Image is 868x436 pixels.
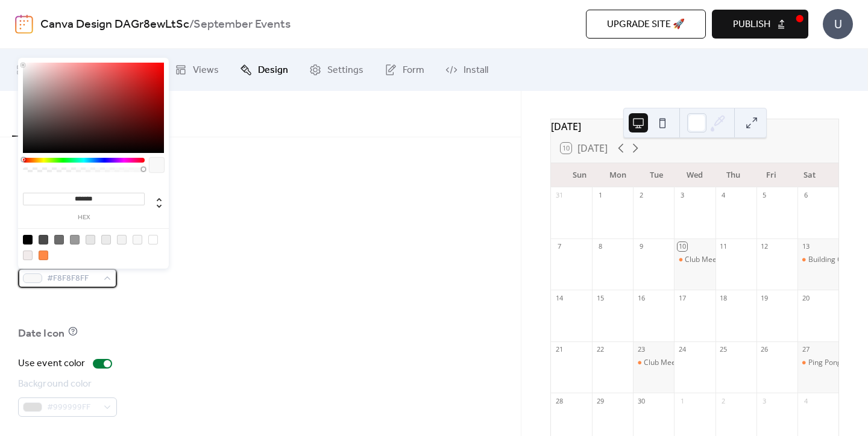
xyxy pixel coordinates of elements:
div: 6 [801,191,810,200]
span: #F8F8F8FF [47,272,98,286]
div: rgb(255, 255, 255) [148,235,158,244]
div: 2 [637,191,646,200]
div: Wed [676,163,714,187]
a: Form [376,54,433,86]
div: Building Community Bridges [797,255,838,265]
div: Club Meeting [674,255,715,265]
div: 4 [801,396,810,405]
div: Use event color [18,357,86,371]
span: Publish [733,17,770,32]
div: 11 [719,242,728,251]
span: Design [258,63,288,78]
div: 22 [596,345,605,354]
div: 5 [760,191,769,200]
div: 14 [555,293,564,302]
div: 30 [637,396,646,405]
div: 25 [719,345,728,354]
div: 13 [801,242,810,251]
a: Canva Design DAGr8ewLtSc [40,13,189,36]
div: rgb(108, 108, 108) [54,235,64,244]
div: 27 [801,345,810,354]
div: 20 [801,293,810,302]
div: 3 [760,396,769,405]
a: Settings [300,54,373,86]
div: 19 [760,293,769,302]
div: [DATE] [551,119,838,134]
div: Club Meeting [644,358,688,368]
div: 7 [555,242,564,251]
div: rgb(243, 243, 243) [117,235,127,244]
button: Upgrade site 🚀 [586,10,706,39]
a: Design [231,54,297,86]
div: 9 [637,242,646,251]
div: Tue [637,163,676,187]
div: Fri [752,163,791,187]
div: rgb(74, 74, 74) [39,235,48,244]
span: Upgrade site 🚀 [607,17,685,32]
div: rgb(153, 153, 153) [70,235,80,244]
div: rgb(255, 137, 70) [39,251,48,260]
div: rgb(235, 235, 235) [101,235,111,244]
div: 1 [678,396,687,405]
div: 2 [719,396,728,405]
a: Views [166,54,228,86]
div: 17 [678,293,687,302]
label: hex [23,214,145,221]
b: September Events [193,13,291,36]
div: Sat [790,163,829,187]
div: 31 [555,191,564,200]
div: 10 [678,242,687,251]
div: rgb(241, 235, 235) [23,251,33,260]
div: Thu [714,163,752,187]
span: Form [403,63,424,78]
div: Club Meeting [633,358,674,368]
div: Ping Pong Social [797,358,838,368]
div: Club Meeting [685,255,729,265]
div: 16 [637,293,646,302]
div: 26 [760,345,769,354]
div: Date Icon [18,326,64,341]
span: Settings [327,63,363,78]
span: Install [464,63,488,78]
div: Ping Pong Social [808,358,863,368]
button: Publish [712,10,808,39]
div: U [823,9,853,39]
a: Install [436,54,497,86]
div: 15 [596,293,605,302]
div: 28 [555,396,564,405]
a: My Events [7,54,87,86]
button: Colors [12,91,59,137]
div: 1 [596,191,605,200]
div: 23 [637,345,646,354]
div: rgb(248, 248, 248) [133,235,142,244]
div: Background color [18,377,115,391]
div: rgb(0, 0, 0) [23,235,33,244]
div: rgb(231, 231, 231) [86,235,95,244]
div: Mon [599,163,638,187]
div: 8 [596,242,605,251]
div: 24 [678,345,687,354]
span: Views [193,63,219,78]
div: 3 [678,191,687,200]
img: logo [15,14,33,34]
div: 21 [555,345,564,354]
div: Sun [561,163,599,187]
div: 12 [760,242,769,251]
div: 18 [719,293,728,302]
div: 29 [596,396,605,405]
b: / [189,13,193,36]
a: Connect [90,54,163,86]
div: 4 [719,191,728,200]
